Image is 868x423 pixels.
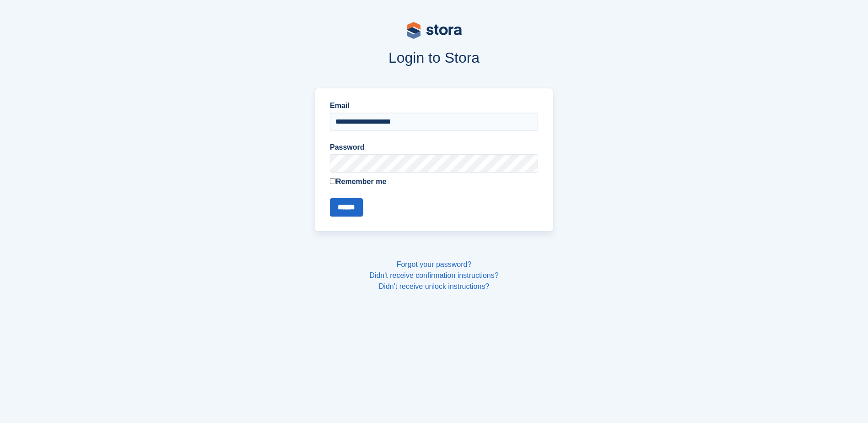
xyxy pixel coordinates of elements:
[330,100,538,111] label: Email
[140,49,728,66] h1: Login to Stora
[379,282,489,290] a: Didn't receive unlock instructions?
[330,176,538,187] label: Remember me
[369,271,498,279] a: Didn't receive confirmation instructions?
[330,142,538,153] label: Password
[330,178,336,184] input: Remember me
[407,22,462,39] img: stora-logo-53a41332b3708ae10de48c4981b4e9114cc0af31d8433b30ea865607fb682f29.svg
[397,260,472,268] a: Forgot your password?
